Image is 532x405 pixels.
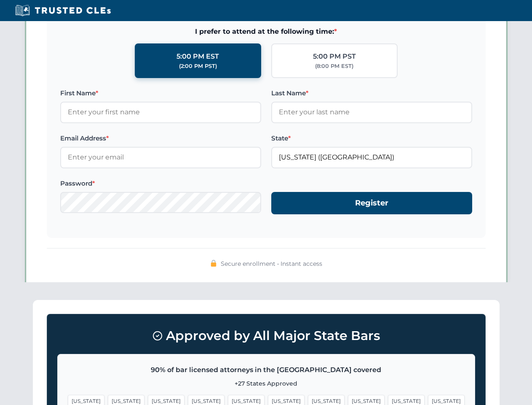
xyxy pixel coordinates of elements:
[60,147,261,168] input: Enter your email
[68,364,465,375] p: 90% of bar licensed attorneys in the [GEOGRAPHIC_DATA] covered
[13,4,113,17] img: Trusted CLEs
[271,147,472,168] input: Florida (FL)
[60,178,261,189] label: Password
[60,102,261,123] input: Enter your first name
[179,62,217,70] div: (2:00 PM PST)
[271,133,472,143] label: State
[68,379,465,388] p: +27 States Approved
[313,51,356,62] div: 5:00 PM PST
[221,259,322,268] span: Secure enrollment • Instant access
[60,26,472,37] span: I prefer to attend at the following time:
[57,324,475,347] h3: Approved by All Major State Bars
[271,102,472,123] input: Enter your last name
[271,88,472,98] label: Last Name
[210,260,217,267] img: 🔒
[60,88,261,98] label: First Name
[176,51,219,62] div: 5:00 PM EST
[60,133,261,143] label: Email Address
[271,192,472,214] button: Register
[315,62,353,70] div: (8:00 PM EST)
